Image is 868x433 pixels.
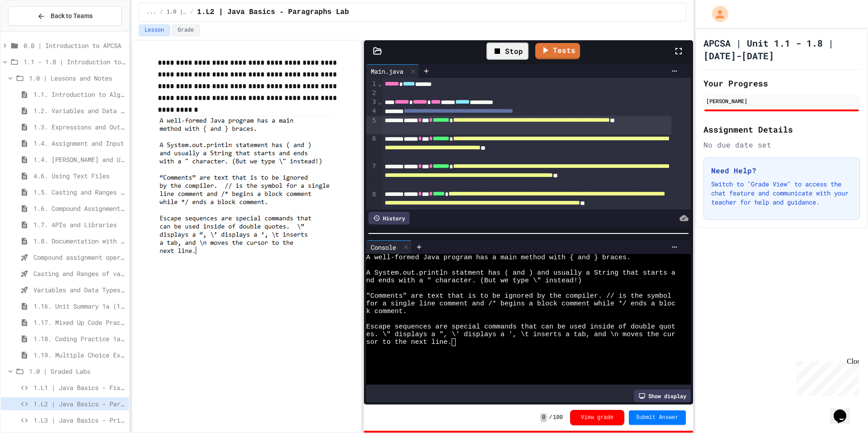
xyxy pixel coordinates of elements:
[33,236,125,246] span: 1.8. Documentation with Comments and Preconditions
[636,414,679,421] span: Submit Answer
[793,357,859,396] iframe: chat widget
[33,138,125,148] span: 1.4. Assignment and Input
[711,180,852,207] p: Switch to "Grade View" to access the chat feature and communicate with your teacher for help and ...
[139,24,170,36] button: Lesson
[8,6,122,26] button: Back to Teams
[51,11,93,21] span: Back to Teams
[33,318,125,327] span: 1.17. Mixed Up Code Practice 1.1-1.6
[366,64,419,78] div: Main.java
[634,390,691,402] div: Show display
[366,338,452,346] span: sor to the next line.
[366,80,377,89] div: 1
[366,67,408,76] div: Main.java
[366,240,412,254] div: Console
[549,414,552,421] span: /
[33,285,125,295] span: Variables and Data Types - Quiz
[366,98,377,107] div: 3
[197,7,349,18] span: 1.L2 | Java Basics - Paragraphs Lab
[190,9,193,16] span: /
[24,41,125,50] span: 0.0 | Introduction to APCSA
[33,171,125,181] span: 4.6. Using Text Files
[33,383,125,392] span: 1.L1 | Java Basics - Fish Lab
[703,123,860,136] h2: Assignment Details
[366,190,377,218] div: 8
[703,4,731,24] div: My Account
[366,116,377,135] div: 5
[33,301,125,311] span: 1.16. Unit Summary 1a (1.1-1.6)
[33,350,125,360] span: 1.19. Multiple Choice Exercises for Unit 1a (1.1-1.6)
[167,9,187,16] span: 1.0 | Graded Labs
[33,204,125,213] span: 1.6. Compound Assignment Operators
[33,187,125,197] span: 1.5. Casting and Ranges of Values
[486,43,528,60] div: Stop
[629,410,686,425] button: Submit Answer
[570,410,624,425] button: View grade
[33,106,125,115] span: 1.2. Variables and Data Types
[711,165,852,176] h3: Need Help?
[146,9,156,16] span: ...
[33,399,125,409] span: 1.L2 | Java Basics - Paragraphs Lab
[540,413,547,422] span: 0
[366,277,582,285] span: nd ends with a " character. (But we type \" instead!)
[366,300,675,308] span: for a single line comment and /* begins a block comment while */ ends a bloc
[706,97,857,105] div: [PERSON_NAME]
[4,4,62,57] div: Chat with us now!Close
[366,134,377,162] div: 6
[377,98,382,105] span: Fold line
[703,37,860,62] h1: APCSA | Unit 1.1 - 1.8 | [DATE]-[DATE]
[366,308,407,315] span: k comment.
[33,415,125,425] span: 1.L3 | Java Basics - Printing Code Lab
[366,243,401,252] div: Console
[33,122,125,132] span: 1.3. Expressions and Output [New]
[830,397,859,424] iframe: chat widget
[366,331,675,338] span: es. \" displays a ", \' displays a ', \t inserts a tab, and \n moves the cur
[33,252,125,262] span: Compound assignment operators - Quiz
[703,139,860,150] div: No due date set
[366,292,671,300] span: "Comments" are text that is to be ignored by the compiler. // is the symbol
[29,366,125,376] span: 1.0 | Graded Labs
[24,57,125,67] span: 1.1 - 1.8 | Introduction to Java
[703,77,860,90] h2: Your Progress
[160,9,163,16] span: /
[377,80,382,87] span: Fold line
[33,269,125,278] span: Casting and Ranges of variables - Quiz
[535,43,580,59] a: Tests
[33,90,125,99] span: 1.1. Introduction to Algorithms, Programming, and Compilers
[33,220,125,229] span: 1.7. APIs and Libraries
[29,73,125,83] span: 1.0 | Lessons and Notes
[366,323,675,331] span: Escape sequences are special commands that can be used inside of double quot
[368,212,410,224] div: History
[366,107,377,116] div: 4
[366,269,675,277] span: A System.out.println statment has ( and ) and usually a String that starts a
[33,334,125,343] span: 1.18. Coding Practice 1a (1.1-1.6)
[366,254,631,262] span: A well-formed Java program has a main method with { and } braces.
[33,155,125,164] span: 1.4. [PERSON_NAME] and User Input
[172,24,200,36] button: Grade
[553,414,563,421] span: 100
[366,89,377,98] div: 2
[366,162,377,190] div: 7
